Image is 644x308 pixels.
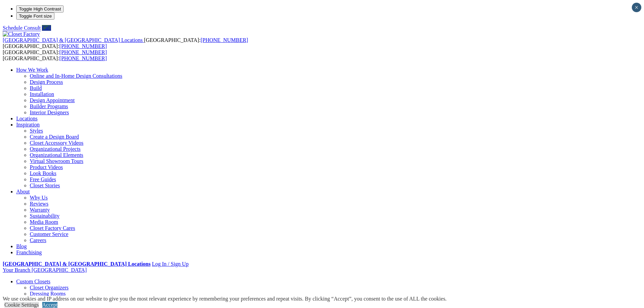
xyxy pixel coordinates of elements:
a: Interior Designers [30,110,69,115]
a: Create a Design Board [30,134,79,140]
a: Product Videos [30,164,63,170]
a: Builder Programs [30,103,68,109]
a: Closet Factory Cares [30,225,75,231]
a: Warranty [30,207,50,213]
a: Your Branch [GEOGRAPHIC_DATA] [3,267,87,273]
a: Franchising [16,250,42,255]
a: Free Guides [30,176,56,182]
a: Closet Stories [30,183,60,188]
a: [PHONE_NUMBER] [59,55,107,61]
a: Locations [16,116,38,121]
a: [GEOGRAPHIC_DATA] & [GEOGRAPHIC_DATA] Locations [3,37,144,43]
a: Log In / Sign Up [152,261,188,267]
a: [GEOGRAPHIC_DATA] & [GEOGRAPHIC_DATA] Locations [3,261,150,267]
a: Design Process [30,79,63,85]
a: Blog [16,243,27,249]
button: Close [632,3,641,12]
span: [GEOGRAPHIC_DATA] [31,267,87,273]
a: How We Work [16,67,48,73]
a: Closet Organizers [30,285,69,290]
a: Careers [30,237,46,243]
a: Design Appointment [30,97,75,103]
button: Toggle Font size [16,13,54,20]
a: Media Room [30,219,58,225]
a: Online and In-Home Design Consultations [30,73,122,79]
a: Schedule Consult [3,25,41,31]
a: Call [42,25,51,31]
a: Virtual Showroom Tours [30,158,84,164]
img: Closet Factory [3,31,40,37]
span: [GEOGRAPHIC_DATA]: [GEOGRAPHIC_DATA]: [3,37,248,49]
a: Why Us [30,195,48,200]
span: Toggle Font size [19,14,52,19]
a: Dressing Rooms [30,291,66,297]
a: Sustainability [30,213,59,219]
span: [GEOGRAPHIC_DATA] & [GEOGRAPHIC_DATA] Locations [3,37,143,43]
a: Build [30,85,42,91]
a: [PHONE_NUMBER] [200,37,248,43]
a: Closet Accessory Videos [30,140,84,146]
a: Styles [30,128,43,134]
a: Organizational Projects [30,146,80,152]
button: Toggle High Contrast [16,5,64,13]
a: [PHONE_NUMBER] [59,43,107,49]
span: Toggle High Contrast [19,6,61,11]
a: Cookie Settings [4,302,39,308]
span: Your Branch [3,267,30,273]
a: Accept [42,302,57,308]
a: Organizational Elements [30,152,83,158]
a: Reviews [30,201,48,207]
a: About [16,189,30,194]
div: We use cookies and IP address on our website to give you the most relevant experience by remember... [3,296,447,302]
a: Custom Closets [16,279,50,284]
a: Installation [30,91,54,97]
span: [GEOGRAPHIC_DATA]: [GEOGRAPHIC_DATA]: [3,49,107,61]
a: [PHONE_NUMBER] [59,49,107,55]
a: Customer Service [30,231,68,237]
a: Inspiration [16,122,40,127]
a: Look Books [30,170,56,176]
